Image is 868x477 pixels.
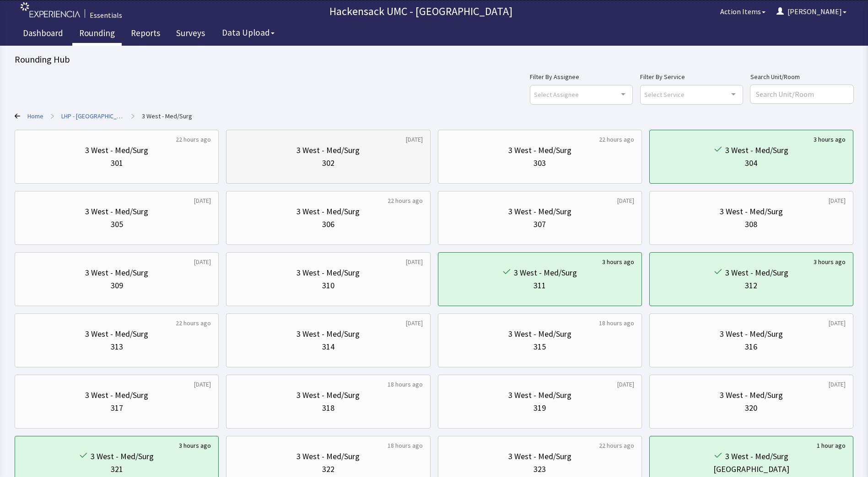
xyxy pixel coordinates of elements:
[111,340,123,353] div: 313
[720,205,783,218] div: 3 West - Med/Surg
[745,279,757,292] div: 312
[169,23,212,46] a: Surveys
[745,218,757,231] div: 308
[745,340,757,353] div: 316
[322,402,334,414] div: 318
[720,389,783,402] div: 3 West - Med/Surg
[508,389,571,402] div: 3 West - Med/Surg
[725,450,788,463] div: 3 West - Med/Surg
[85,389,148,402] div: 3 West - Med/Surg
[534,218,546,231] div: 307
[322,279,334,292] div: 310
[131,107,135,125] span: >
[617,196,634,205] div: [DATE]
[534,463,546,476] div: 323
[617,380,634,389] div: [DATE]
[644,89,685,100] span: Select Service
[814,135,846,144] div: 3 hours ago
[388,441,423,450] div: 18 hours ago
[406,257,423,266] div: [DATE]
[27,111,43,121] a: Home
[829,318,846,328] div: [DATE]
[16,23,70,46] a: Dashboard
[85,266,148,279] div: 3 West - Med/Surg
[85,144,148,157] div: 3 West - Med/Surg
[111,402,123,414] div: 317
[90,10,122,21] div: Essentials
[745,402,757,414] div: 320
[829,380,846,389] div: [DATE]
[508,328,571,340] div: 3 West - Med/Surg
[640,71,743,82] label: Filter By Service
[297,328,360,340] div: 3 West - Med/Surg
[322,340,334,353] div: 314
[817,441,846,450] div: 1 hour ago
[388,196,423,205] div: 22 hours ago
[194,257,211,266] div: [DATE]
[85,328,148,340] div: 3 West - Med/Surg
[406,135,423,144] div: [DATE]
[814,257,846,266] div: 3 hours ago
[322,218,334,231] div: 306
[725,266,788,279] div: 3 West - Med/Surg
[85,205,148,218] div: 3 West - Med/Surg
[21,2,80,17] img: experiencia_logo.png
[508,450,571,463] div: 3 West - Med/Surg
[599,318,634,328] div: 18 hours ago
[297,389,360,402] div: 3 West - Med/Surg
[176,318,211,328] div: 22 hours ago
[124,23,167,46] a: Reports
[297,205,360,218] div: 3 West - Med/Surg
[725,144,788,157] div: 3 West - Med/Surg
[534,340,546,353] div: 315
[750,85,853,103] input: Search Unit/Room
[829,196,846,205] div: [DATE]
[602,257,634,266] div: 3 hours ago
[534,402,546,414] div: 319
[534,157,546,170] div: 303
[61,111,124,121] a: LHP - Pascack Valley
[297,266,360,279] div: 3 West - Med/Surg
[508,205,571,218] div: 3 West - Med/Surg
[111,279,123,292] div: 309
[51,107,54,125] span: >
[15,53,853,66] div: Rounding Hub
[322,463,334,476] div: 322
[111,218,123,231] div: 305
[111,463,123,476] div: 321
[750,71,853,82] label: Search Unit/Room
[534,89,579,100] span: Select Assignee
[406,318,423,328] div: [DATE]
[508,144,571,157] div: 3 West - Med/Surg
[745,157,757,170] div: 304
[216,24,280,41] button: Data Upload
[530,71,633,82] label: Filter By Assignee
[771,2,852,21] button: [PERSON_NAME]
[322,157,334,170] div: 302
[514,266,577,279] div: 3 West - Med/Surg
[91,450,154,463] div: 3 West - Med/Surg
[297,450,360,463] div: 3 West - Med/Surg
[72,23,122,46] a: Rounding
[713,463,789,476] div: [GEOGRAPHIC_DATA]
[176,135,211,144] div: 22 hours ago
[111,157,123,170] div: 301
[297,144,360,157] div: 3 West - Med/Surg
[720,328,783,340] div: 3 West - Med/Surg
[715,2,771,21] button: Action Items
[142,111,192,121] a: 3 West - Med/Surg
[599,135,634,144] div: 22 hours ago
[388,380,423,389] div: 18 hours ago
[194,196,211,205] div: [DATE]
[599,441,634,450] div: 22 hours ago
[194,380,211,389] div: [DATE]
[179,441,211,450] div: 3 hours ago
[534,279,546,292] div: 311
[127,4,715,19] p: Hackensack UMC - [GEOGRAPHIC_DATA]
